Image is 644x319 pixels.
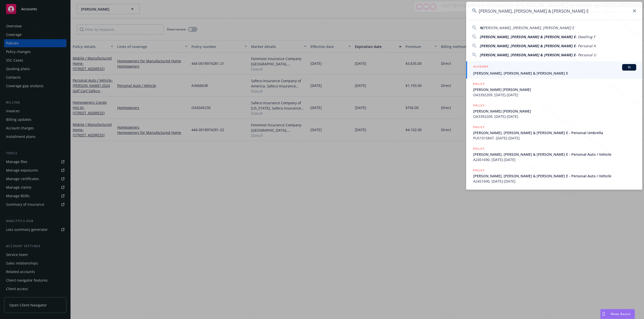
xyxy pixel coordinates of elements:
[473,103,485,108] h5: POLICY
[480,43,576,48] span: [PERSON_NAME], [PERSON_NAME] & [PERSON_NAME] E
[576,52,596,57] span: - Personal U
[473,81,485,86] h5: POLICY
[576,34,595,39] span: - Dwelling F
[466,100,642,122] a: POLICY[PERSON_NAME] [PERSON_NAME]OA3392209, [DATE]-[DATE]
[480,34,576,39] span: [PERSON_NAME], [PERSON_NAME] & [PERSON_NAME] E
[473,152,636,157] span: [PERSON_NAME], [PERSON_NAME] & [PERSON_NAME] E - Personal Auto / Vehicle
[473,92,636,97] span: OA3392209, [DATE]-[DATE]
[473,130,636,135] span: [PERSON_NAME], [PERSON_NAME] & [PERSON_NAME] E - Personal Umbrella
[611,312,631,316] span: Nova Assist
[600,309,607,319] div: Drag to move
[624,65,634,70] span: BI
[466,143,642,165] a: POLICY[PERSON_NAME], [PERSON_NAME] & [PERSON_NAME] E - Personal Auto / VehicleA2451690, [DATE]-[D...
[466,165,642,187] a: POLICY[PERSON_NAME], [PERSON_NAME] & [PERSON_NAME] E - Personal Auto / VehicleA2451690, [DATE]-[D...
[466,61,642,79] a: ACCOUNTBI[PERSON_NAME], [PERSON_NAME] & [PERSON_NAME] E
[480,25,482,30] span: N
[473,125,485,130] h5: POLICY
[466,2,642,20] input: Search...
[480,52,576,57] span: [PERSON_NAME], [PERSON_NAME] & [PERSON_NAME] E
[473,179,636,184] span: A2451690, [DATE]-[DATE]
[466,79,642,100] a: POLICY[PERSON_NAME] [PERSON_NAME]OA3392209, [DATE]-[DATE]
[466,122,642,143] a: POLICY[PERSON_NAME], [PERSON_NAME] & [PERSON_NAME] E - Personal UmbrellaPUS1015847, [DATE]-[DATE]
[473,64,489,70] h5: ACCOUNT
[473,87,636,92] span: [PERSON_NAME] [PERSON_NAME]
[482,25,574,30] span: [PERSON_NAME], [PERSON_NAME], [PERSON_NAME] E
[473,71,636,76] span: [PERSON_NAME], [PERSON_NAME] & [PERSON_NAME] E
[473,146,485,151] h5: POLICY
[473,173,636,179] span: [PERSON_NAME], [PERSON_NAME] & [PERSON_NAME] E - Personal Auto / Vehicle
[473,168,485,173] h5: POLICY
[576,43,596,48] span: - Personal A
[473,157,636,162] span: A2451690, [DATE]-[DATE]
[473,109,636,114] span: [PERSON_NAME] [PERSON_NAME]
[600,309,635,319] button: Nova Assist
[473,135,636,141] span: PUS1015847, [DATE]-[DATE]
[473,114,636,119] span: OA3392209, [DATE]-[DATE]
